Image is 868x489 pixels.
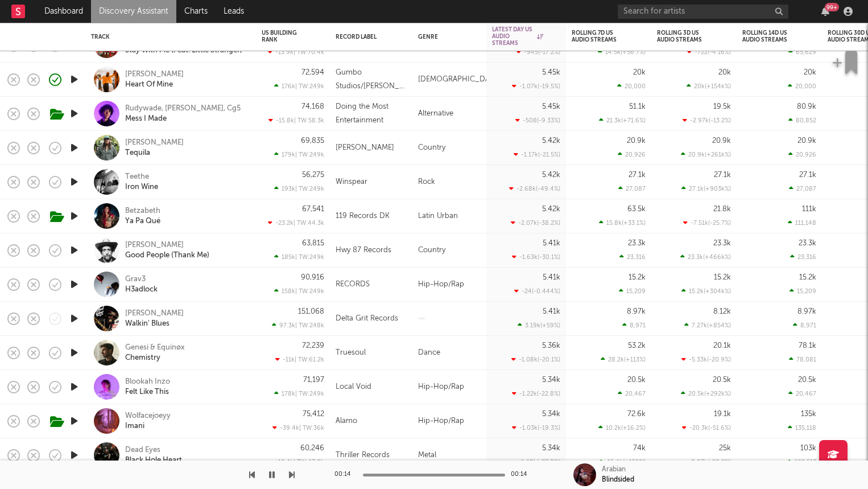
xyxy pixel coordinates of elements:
div: Dance [412,336,486,370]
div: RECORDS [336,278,370,291]
div: -2.97k ( -13.2 % ) [683,117,731,124]
div: 23.3k [628,240,646,247]
div: 20.9k [712,137,731,145]
div: 27,087 [789,185,816,192]
div: Hip-Hop/Rap [412,404,486,438]
div: -1.63k ( -30.1 % ) [512,253,560,261]
div: 8.97k [627,308,646,315]
div: Local Void [336,380,371,394]
div: 23.3k [799,240,816,247]
div: 3.19k ( +59 % ) [518,322,560,329]
div: Country [412,233,486,268]
div: 72,594 [301,69,324,76]
div: 20,926 [618,151,646,158]
div: Truesoul [336,346,366,360]
div: 20.5k [713,376,731,384]
div: 151,068 [298,308,324,315]
div: -15.8k | TW: 58.3k [262,117,324,124]
div: Record Label [336,34,390,40]
div: 20.5k [798,376,816,384]
div: 15,209 [619,287,646,295]
div: 25k [719,445,731,452]
div: 5.45k [542,69,560,76]
button: 99+ [821,7,829,16]
div: 8,971 [793,322,816,329]
div: Arabian [602,465,626,475]
div: Country [412,131,486,165]
a: Betzabeth [125,206,160,216]
a: [PERSON_NAME] [125,138,184,148]
div: 63.5k [627,206,646,213]
div: 56,275 [302,171,324,179]
div: [DEMOGRAPHIC_DATA] [412,63,486,97]
div: 10.2k ( +16.2 % ) [598,424,646,432]
div: -2.07k ( -38.2 % ) [511,219,560,227]
div: 71,197 [303,376,324,384]
div: 185k | TW: 249k [262,253,324,261]
div: 20k ( +154k % ) [687,83,731,90]
div: 27.1k [629,171,646,179]
div: 27.1k ( +903k % ) [681,185,731,192]
div: 23.3k ( +466k % ) [680,253,731,261]
div: 20,000 [617,83,646,90]
div: 15.2k ( +304k % ) [681,287,731,295]
a: Teethe [125,172,149,182]
div: 15,209 [790,287,816,295]
div: [PERSON_NAME] [336,141,394,155]
a: Wolfacejoeyy [125,411,171,421]
div: 20.1k [713,342,731,350]
div: 20.5k ( +292k % ) [681,390,731,397]
div: 80.9k [797,103,816,110]
a: Genesi & Equinøx [125,343,185,353]
div: Rolling 14D US Audio Streams [742,30,799,43]
div: Grav3 [125,274,146,285]
a: Chemistry [125,353,160,363]
div: 20,926 [788,151,816,158]
div: 21.8k [713,206,731,213]
div: -23.2k | TW: 44.3k [262,219,324,227]
div: -1.08k ( -20.1 % ) [511,356,560,363]
div: -11k | TW: 61.2k [262,356,324,363]
div: -9.83k ( -28.2 % ) [681,458,731,466]
div: 19.1k [714,410,731,418]
div: -39.4k | TW: 36k [262,424,324,432]
div: 5.41k [543,240,560,247]
div: 80,852 [788,117,816,124]
div: -12.4k | TW: 47.9k [262,458,324,466]
div: 20.9k [797,137,816,145]
div: Delta Grit Records [336,312,398,326]
a: Ya Pa Qué [125,216,160,227]
div: 00:14 [511,468,534,482]
a: Rudywade, [PERSON_NAME], Cg5 [125,104,241,114]
div: 111k [802,206,816,213]
a: Good People (Thank Me) [125,250,209,261]
div: [PERSON_NAME] [125,240,184,250]
div: -5.33k ( -20.9 % ) [681,356,731,363]
div: 8,971 [622,322,646,329]
div: -20.3k ( -51.6 % ) [682,424,731,432]
div: 78,081 [789,356,816,363]
div: 8.97k [797,308,816,315]
div: Alamo [336,414,357,428]
a: Walkin' Blues [125,319,170,329]
div: 15.2k [629,274,646,281]
div: Iron Wine [125,182,158,192]
a: Dead Eyes [125,445,160,455]
a: Blookah Inzo [125,377,170,387]
div: -722 ( -4.16 % ) [687,48,731,56]
div: 23,316 [790,253,816,261]
div: 20k [804,69,816,76]
div: 90,916 [301,274,324,281]
div: Hip-Hop/Rap [412,370,486,404]
div: Gumbo Studios/[PERSON_NAME] [336,66,407,93]
a: Heart Of Mine [125,80,173,90]
div: 67,541 [302,206,324,213]
div: US Building Rank [262,30,307,43]
div: Genre [418,34,475,40]
div: 158k | TW: 249k [262,287,324,295]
